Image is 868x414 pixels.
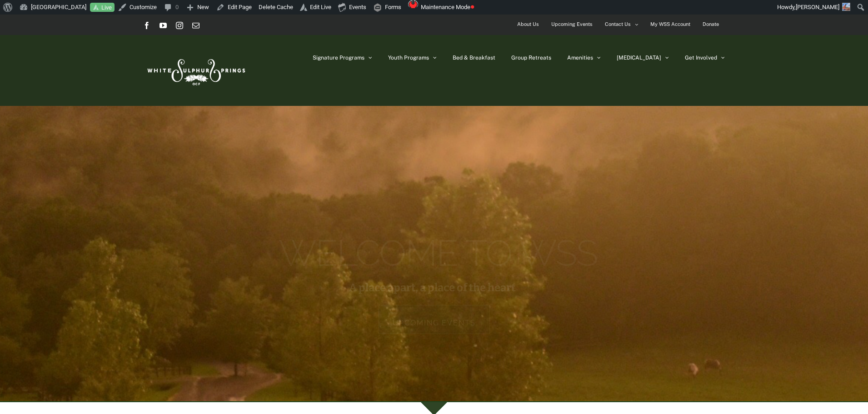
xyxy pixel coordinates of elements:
a: Donate [697,15,725,35]
span: My WSS Account [650,18,690,31]
span: Get Involved [685,55,717,60]
rs-layer: Welcome to WSS [279,243,597,264]
a: Youth Programs [388,35,437,80]
a: Upcoming Events [545,15,599,35]
span: Upcoming Events [551,18,593,31]
span: Signature Programs [313,55,364,60]
span: Group Retreats [511,55,551,60]
a: Group Retreats [511,35,551,80]
nav: Main Menu [313,35,725,80]
a: About Us [511,15,545,35]
a: Get Involved [685,35,725,80]
a: Instagram [176,22,183,29]
a: Bed & Breakfast [453,35,495,80]
a: Email [192,22,200,29]
a: Live [90,3,115,12]
a: [MEDICAL_DATA] [617,35,669,80]
span: Youth Programs [388,55,429,60]
span: Donate [703,18,719,31]
span: [MEDICAL_DATA] [617,55,661,60]
nav: Secondary Menu [511,15,725,35]
a: Upcoming Events [379,305,490,334]
a: My WSS Account [644,15,696,35]
a: Facebook [143,22,150,29]
rs-layer: A place apart, a place of the heart [349,283,515,293]
span: Contact Us [605,18,631,31]
img: White Sulphur Springs Logo [143,49,248,92]
a: Amenities [567,35,601,80]
span: Amenities [567,55,593,60]
span: About Us [517,18,539,31]
span: [PERSON_NAME] [796,4,839,10]
span: Bed & Breakfast [453,55,495,60]
a: Signature Programs [313,35,372,80]
a: Contact Us [599,15,644,35]
img: SusannePappal-66x66.jpg [842,3,850,11]
a: YouTube [160,22,167,29]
